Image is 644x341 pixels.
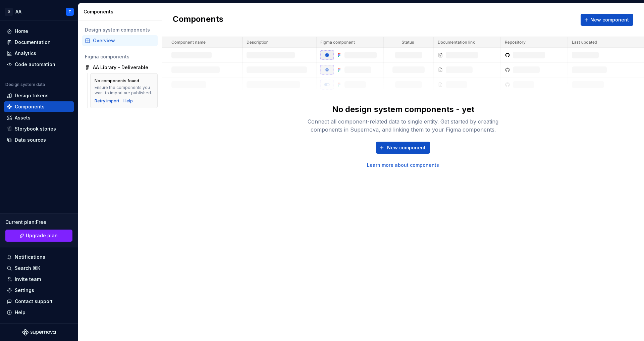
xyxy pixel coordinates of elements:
div: Overview [93,37,155,44]
span: New component [590,16,629,23]
div: No design system components - yet [332,104,474,115]
button: Search ⌘K [4,263,74,274]
a: Settings [4,285,74,296]
div: Design system components [85,27,155,33]
div: AA Library - Deliverable [93,64,148,71]
span: New component [387,144,426,151]
a: Design tokens [4,90,74,101]
div: Help [15,309,25,316]
div: Invite team [15,276,41,283]
div: No components found [95,78,139,84]
a: Storybook stories [4,124,74,134]
div: Code automation [15,61,55,68]
h2: Components [173,14,223,26]
div: T [68,9,71,14]
div: Ensure the components you want to import are published. [95,85,153,96]
a: Upgrade plan [5,230,72,242]
a: Documentation [4,37,74,48]
span: Upgrade plan [26,232,58,239]
div: Design tokens [15,92,49,99]
svg: Supernova Logo [22,329,56,336]
div: Figma components [85,53,155,60]
div: Components [84,8,159,15]
div: AA [15,8,21,15]
div: Storybook stories [15,126,56,132]
div: Components [15,103,45,110]
div: Connect all component-related data to single entity. Get started by creating components in Supern... [296,117,511,134]
button: Notifications [4,252,74,262]
a: Invite team [4,274,74,285]
button: Retry import [95,98,119,104]
a: Components [4,101,74,112]
a: Overview [82,35,158,46]
button: New component [376,142,430,154]
div: Home [15,28,28,35]
a: Analytics [4,48,74,59]
div: G [5,8,13,16]
a: Home [4,26,74,37]
button: Contact support [4,296,74,307]
a: Code automation [4,59,74,70]
div: Assets [15,114,31,121]
div: Search ⌘K [15,265,40,272]
div: Design system data [5,82,45,87]
a: Data sources [4,135,74,145]
button: New component [581,14,633,26]
a: Assets [4,112,74,123]
div: Current plan : Free [5,219,72,226]
div: Data sources [15,137,46,143]
a: Help [123,98,133,104]
div: Contact support [15,298,53,305]
a: Learn more about components [367,162,439,168]
div: Documentation [15,39,51,46]
div: Notifications [15,254,45,260]
button: Help [4,307,74,318]
a: AA Library - Deliverable [82,62,158,73]
div: Settings [15,287,34,294]
button: GAAT [1,4,76,19]
div: Analytics [15,50,36,57]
